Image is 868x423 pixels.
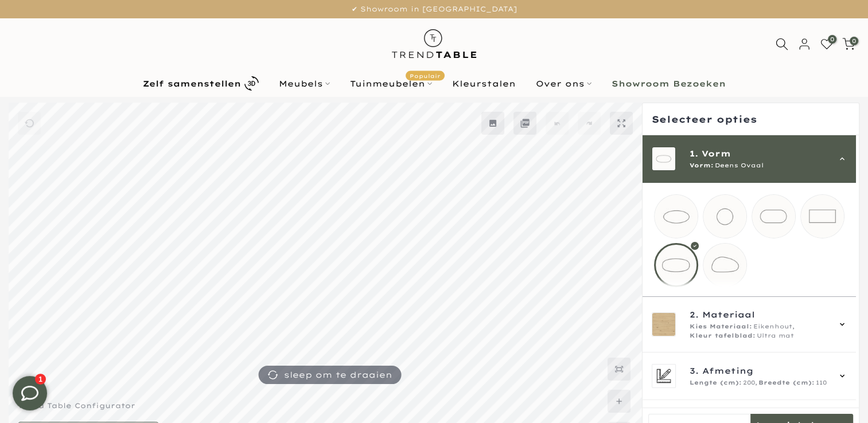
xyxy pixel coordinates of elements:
[526,77,601,91] a: Over ons
[268,77,340,91] a: Meubels
[828,35,836,44] span: 0
[820,38,833,50] a: 0
[612,80,726,88] b: Showroom Bezoeken
[1,365,59,422] iframe: toggle-frame
[384,18,484,69] img: trend-table
[406,70,445,80] span: Populair
[14,3,854,15] p: ✔ Showroom in [GEOGRAPHIC_DATA]
[842,38,855,50] a: 0
[340,77,442,91] a: TuinmeubelenPopulair
[601,77,735,91] a: Showroom Bezoeken
[133,73,268,93] a: Zelf samenstellen
[442,77,526,91] a: Kleurstalen
[850,37,858,45] span: 0
[143,80,241,88] b: Zelf samenstellen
